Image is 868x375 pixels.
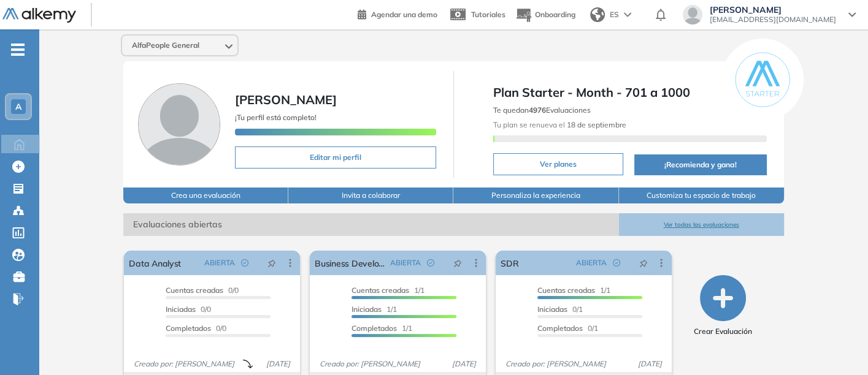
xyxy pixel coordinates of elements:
span: Cuentas creadas [351,286,409,295]
button: Onboarding [515,2,575,28]
span: Iniciadas [166,305,196,314]
span: [DATE] [447,358,481,369]
span: 1/1 [537,286,610,295]
button: pushpin [444,253,471,273]
img: world [590,7,605,22]
span: Tu plan se renueva el [493,120,626,129]
a: Data Analyst [129,251,181,275]
span: [DATE] [633,358,667,369]
a: Business Development Specialist [315,251,385,275]
span: ABIERTA [390,257,421,268]
span: 0/1 [537,324,598,333]
span: Completados [351,324,397,333]
span: ABIERTA [576,257,607,268]
span: check-circle [613,259,620,267]
span: 1/1 [351,324,412,333]
span: check-circle [241,259,248,267]
button: Ver todas las evaluaciones [619,213,784,236]
span: Iniciadas [351,305,382,314]
button: Ver planes [493,153,623,175]
span: [PERSON_NAME] [710,5,836,15]
button: pushpin [258,253,285,273]
span: Te quedan Evaluaciones [493,105,591,115]
span: Evaluaciones abiertas [123,213,618,236]
button: Customiza tu espacio de trabajo [619,187,784,203]
span: Onboarding [535,10,575,19]
span: pushpin [453,258,462,268]
span: Completados [166,324,211,333]
button: Personaliza la experiencia [453,187,618,203]
span: pushpin [639,258,648,268]
i: - [11,48,25,51]
span: [EMAIL_ADDRESS][DOMAIN_NAME] [710,15,836,25]
span: check-circle [427,259,434,267]
span: Tutoriales [471,10,505,19]
img: Foto de perfil [138,83,220,165]
button: Crea una evaluación [123,187,288,203]
span: Cuentas creadas [537,286,595,295]
span: Creado por: [PERSON_NAME] [315,358,425,369]
span: 0/1 [537,305,583,314]
span: ABIERTA [204,257,235,268]
button: Crear Evaluación [694,275,752,337]
span: Agendar una demo [371,10,437,19]
span: 0/0 [166,324,226,333]
span: Crear Evaluación [694,326,752,337]
span: pushpin [267,258,276,268]
span: Completados [537,324,583,333]
span: 1/1 [351,305,397,314]
span: AlfaPeople General [132,40,199,50]
span: Plan Starter - Month - 701 a 1000 [493,83,767,102]
span: [PERSON_NAME] [235,92,337,107]
span: Creado por: [PERSON_NAME] [501,358,611,369]
span: 0/0 [166,305,211,314]
span: [DATE] [261,358,295,369]
button: Invita a colaborar [288,187,453,203]
a: SDR [501,251,518,275]
button: ¡Recomienda y gana! [634,154,767,175]
img: Logo [2,8,76,23]
span: ¡Tu perfil está completo! [235,113,317,122]
b: 4976 [529,105,546,115]
a: Agendar una demo [358,6,437,21]
button: Editar mi perfil [235,146,436,169]
span: ES [610,9,619,20]
b: 18 de septiembre [565,120,626,129]
span: 1/1 [351,286,424,295]
span: A [15,102,21,112]
span: 0/0 [166,286,239,295]
span: Creado por: [PERSON_NAME] [129,358,239,369]
span: Iniciadas [537,305,567,314]
span: Cuentas creadas [166,286,223,295]
img: arrow [624,12,631,17]
button: pushpin [630,253,657,273]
